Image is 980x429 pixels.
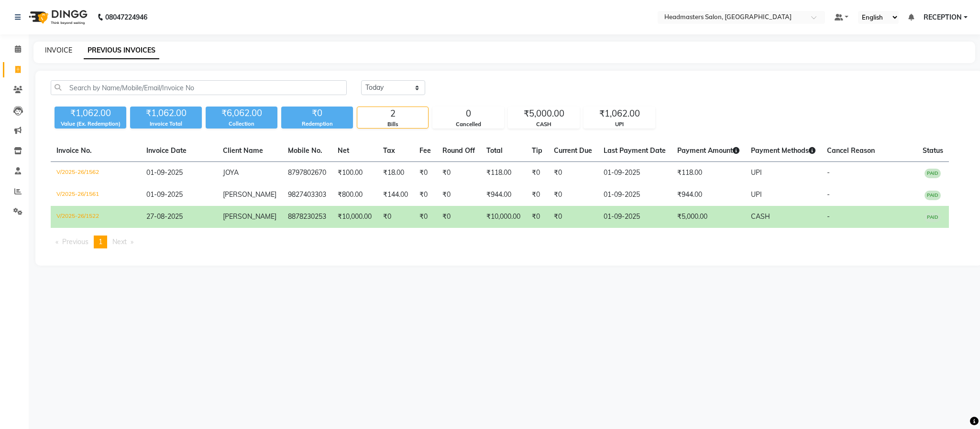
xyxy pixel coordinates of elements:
span: Tax [383,146,395,155]
span: 01-09-2025 [146,190,183,199]
td: V/2025-26/1522 [51,206,141,228]
td: ₹0 [526,206,548,228]
div: Cancelled [433,120,504,129]
div: ₹0 [281,107,353,120]
span: - [827,168,830,177]
td: ₹10,000.00 [481,206,526,228]
td: ₹0 [437,184,481,206]
span: CASH [751,212,770,221]
div: ₹1,062.00 [584,107,655,120]
div: ₹1,062.00 [130,107,202,120]
input: Search by Name/Mobile/Email/Invoice No [51,80,347,95]
span: [PERSON_NAME] [223,212,276,221]
td: ₹118.00 [672,162,745,184]
td: ₹800.00 [332,184,377,206]
td: 01-09-2025 [598,184,672,206]
span: 27-08-2025 [146,212,183,221]
div: UPI [584,120,655,129]
span: PAID [925,169,941,178]
span: Previous [62,237,88,246]
span: Invoice Date [146,146,187,155]
div: ₹1,062.00 [55,107,126,120]
span: Client Name [223,146,263,155]
td: ₹5,000.00 [672,206,745,228]
td: ₹0 [414,184,437,206]
td: ₹18.00 [377,162,414,184]
img: logo [24,4,90,31]
div: ₹6,062.00 [206,107,277,120]
span: Payment Amount [677,146,739,155]
span: [PERSON_NAME] [223,190,276,199]
td: V/2025-26/1561 [51,184,141,206]
span: PAID [925,213,941,222]
div: 2 [357,107,428,120]
td: V/2025-26/1562 [51,162,141,184]
a: INVOICE [45,46,72,54]
span: Invoice No. [56,146,92,155]
span: JOYA [223,168,239,177]
span: Status [923,146,943,155]
span: Payment Methods [751,146,815,155]
td: ₹0 [548,206,598,228]
span: 1 [99,237,102,246]
td: ₹0 [437,162,481,184]
span: Fee [419,146,431,155]
span: Last Payment Date [604,146,666,155]
span: 01-09-2025 [146,168,183,177]
div: CASH [508,120,579,129]
span: Total [486,146,503,155]
td: 9827403303 [282,184,332,206]
span: RECEPTION [924,12,962,22]
td: ₹0 [437,206,481,228]
div: Bills [357,120,428,129]
td: 01-09-2025 [598,162,672,184]
td: ₹0 [548,184,598,206]
td: ₹118.00 [481,162,526,184]
span: Cancel Reason [827,146,875,155]
td: ₹0 [548,162,598,184]
div: Redemption [281,120,353,128]
div: Invoice Total [130,120,202,128]
td: ₹10,000.00 [332,206,377,228]
td: ₹144.00 [377,184,414,206]
div: ₹5,000.00 [508,107,579,120]
span: UPI [751,168,762,177]
td: 8878230253 [282,206,332,228]
nav: Pagination [51,236,967,248]
span: Next [112,237,127,246]
td: 01-09-2025 [598,206,672,228]
span: Mobile No. [288,146,322,155]
div: Collection [206,120,277,128]
td: 8797802670 [282,162,332,184]
b: 08047224946 [105,4,147,31]
span: Round Off [442,146,475,155]
td: ₹944.00 [481,184,526,206]
div: Value (Ex. Redemption) [55,120,126,128]
td: ₹0 [377,206,414,228]
td: ₹0 [414,206,437,228]
span: Current Due [554,146,592,155]
span: - [827,212,830,221]
span: - [827,190,830,199]
td: ₹0 [414,162,437,184]
td: ₹100.00 [332,162,377,184]
a: PREVIOUS INVOICES [84,42,159,59]
td: ₹0 [526,184,548,206]
span: UPI [751,190,762,199]
td: ₹944.00 [672,184,745,206]
td: ₹0 [526,162,548,184]
span: PAID [925,191,941,200]
div: 0 [433,107,504,120]
span: Tip [532,146,542,155]
span: Net [338,146,349,155]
